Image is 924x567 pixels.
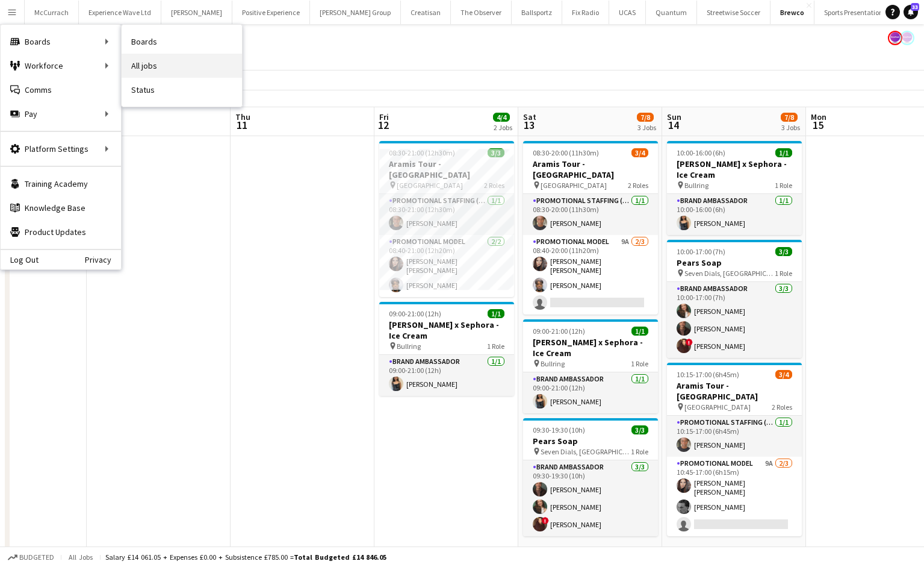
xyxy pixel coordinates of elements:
span: 1/1 [631,327,648,336]
span: 1/1 [488,309,504,318]
app-job-card: 10:00-17:00 (7h)3/3Pears Soap Seven Dials, [GEOGRAPHIC_DATA], [GEOGRAPHIC_DATA]1 RoleBrand Ambass... [667,240,802,358]
app-card-role: Brand Ambassador3/310:00-17:00 (7h)[PERSON_NAME][PERSON_NAME]![PERSON_NAME] [667,282,802,358]
span: 3/4 [631,148,648,157]
span: 2 Roles [484,181,504,190]
app-job-card: 08:30-20:00 (11h30m)3/4Aramis Tour - [GEOGRAPHIC_DATA] [GEOGRAPHIC_DATA]2 RolesPromotional Staffi... [523,141,658,315]
div: Boards [1,30,121,54]
h3: Aramis Tour - [GEOGRAPHIC_DATA] [523,158,658,180]
span: Bullring [541,359,565,368]
h3: Aramis Tour - [GEOGRAPHIC_DATA] [379,158,514,180]
span: 09:00-21:00 (12h) [389,309,441,318]
span: [GEOGRAPHIC_DATA] [684,403,751,412]
span: 10:00-17:00 (7h) [677,247,725,256]
app-job-card: 09:00-21:00 (12h)1/1[PERSON_NAME] x Sephora - Ice Cream Bullring1 RoleBrand Ambassador1/109:00-21... [379,302,514,396]
span: 10:00-16:00 (6h) [677,148,725,157]
app-user-avatar: Sophie Barnes [888,31,902,45]
div: 3 Jobs [637,123,656,132]
a: Comms [1,78,121,102]
span: Total Budgeted £14 846.05 [294,553,386,562]
a: All jobs [122,54,242,78]
span: ! [542,517,549,524]
span: Thu [235,111,250,122]
span: Mon [811,111,826,122]
app-job-card: 10:00-16:00 (6h)1/1[PERSON_NAME] x Sephora - Ice Cream Bullring1 RoleBrand Ambassador1/110:00-16:... [667,141,802,235]
div: 2 Jobs [494,123,512,132]
app-card-role: Promotional Staffing (Team Leader)1/108:30-21:00 (12h30m)[PERSON_NAME] [379,194,514,235]
a: Privacy [85,255,121,265]
app-card-role: Promotional Model2/208:40-21:00 (12h20m)[PERSON_NAME] [PERSON_NAME][PERSON_NAME] [379,235,514,297]
span: 08:30-20:00 (11h30m) [533,148,599,157]
span: 3/3 [631,425,648,434]
span: 14 [665,118,681,132]
a: Knowledge Base [1,196,121,220]
button: Streetwise Soccer [697,1,771,24]
span: 33 [911,3,919,11]
span: Fri [379,111,389,122]
button: McCurrach [25,1,79,24]
app-card-role: Promotional Model9A2/308:40-20:00 (11h20m)[PERSON_NAME] [PERSON_NAME][PERSON_NAME] [523,235,658,315]
button: Quantum [646,1,697,24]
app-job-card: 09:00-21:00 (12h)1/1[PERSON_NAME] x Sephora - Ice Cream Bullring1 RoleBrand Ambassador1/109:00-21... [523,319,658,413]
button: Experience Wave Ltd [79,1,161,24]
h3: [PERSON_NAME] x Sephora - Ice Cream [523,337,658,359]
app-job-card: 09:30-19:30 (10h)3/3Pears Soap Seven Dials, [GEOGRAPHIC_DATA]1 RoleBrand Ambassador3/309:30-19:30... [523,418,658,536]
app-card-role: Promotional Staffing (Team Leader)1/108:30-20:00 (11h30m)[PERSON_NAME] [523,194,658,235]
span: 15 [809,118,826,132]
button: Brewco [771,1,814,24]
span: 1 Role [487,342,504,351]
app-user-avatar: Sophie Barnes [900,31,914,45]
span: 12 [377,118,389,132]
span: 08:30-21:00 (12h30m) [389,148,455,157]
button: Creatisan [401,1,451,24]
button: Fix Radio [562,1,609,24]
h3: [PERSON_NAME] x Sephora - Ice Cream [667,158,802,180]
span: 09:00-21:00 (12h) [533,327,585,336]
button: UCAS [609,1,646,24]
app-card-role: Promotional Staffing (Team Leader)1/110:15-17:00 (6h45m)[PERSON_NAME] [667,416,802,457]
div: Pay [1,102,121,126]
app-card-role: Brand Ambassador3/309:30-19:30 (10h)[PERSON_NAME][PERSON_NAME]![PERSON_NAME] [523,460,658,536]
span: 13 [521,118,536,132]
span: 09:30-19:30 (10h) [533,425,585,434]
app-job-card: 08:30-21:00 (12h30m)3/3Aramis Tour - [GEOGRAPHIC_DATA] [GEOGRAPHIC_DATA]2 RolesPromotional Staffi... [379,141,514,297]
span: 1 Role [775,269,792,278]
span: Seven Dials, [GEOGRAPHIC_DATA] [541,447,631,456]
span: 11 [234,118,250,132]
h3: Pears Soap [523,436,658,446]
a: Training Academy [1,172,121,196]
span: 2 Roles [628,181,648,190]
h3: Pears Soap [667,257,802,268]
span: ! [686,339,693,346]
span: 10:15-17:00 (6h45m) [677,370,739,379]
div: Salary £14 061.05 + Expenses £0.00 + Subsistence £785.00 = [105,553,386,562]
a: 33 [904,5,918,19]
button: Sports Presentation Co [814,1,902,24]
a: Status [122,78,242,102]
button: Ballsportz [512,1,562,24]
span: [GEOGRAPHIC_DATA] [397,181,463,190]
a: Log Out [1,255,39,265]
app-job-card: 10:15-17:00 (6h45m)3/4Aramis Tour - [GEOGRAPHIC_DATA] [GEOGRAPHIC_DATA]2 RolesPromotional Staffin... [667,363,802,536]
span: Seven Dials, [GEOGRAPHIC_DATA], [GEOGRAPHIC_DATA] [684,269,775,278]
span: 1 Role [631,359,648,368]
span: All jobs [66,553,95,562]
span: 4/4 [493,113,510,122]
span: 7/8 [637,113,654,122]
span: 1/1 [775,148,792,157]
app-card-role: Brand Ambassador1/109:00-21:00 (12h)[PERSON_NAME] [379,355,514,396]
div: 3 Jobs [781,123,800,132]
span: 1 Role [631,447,648,456]
app-card-role: Brand Ambassador1/110:00-16:00 (6h)[PERSON_NAME] [667,194,802,235]
span: [GEOGRAPHIC_DATA] [541,181,607,190]
span: 2 Roles [772,403,792,412]
span: Bullring [397,342,421,351]
app-card-role: Promotional Model9A2/310:45-17:00 (6h15m)[PERSON_NAME] [PERSON_NAME][PERSON_NAME] [667,457,802,536]
div: Workforce [1,54,121,78]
